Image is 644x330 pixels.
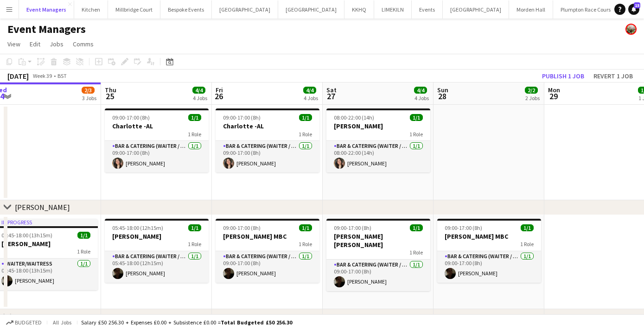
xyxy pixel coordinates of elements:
span: Comms [73,40,94,48]
span: Week 39 [31,72,54,79]
button: LIMEKILN [374,0,412,19]
h3: Charlotte -AL [216,122,319,130]
div: 05:45-18:00 (12h15m)1/1[PERSON_NAME]1 RoleBar & Catering (Waiter / waitress)1/105:45-18:00 (12h15... [105,219,209,283]
button: Millbridge Court [108,0,160,19]
app-card-role: Bar & Catering (Waiter / waitress)1/109:00-17:00 (8h)[PERSON_NAME] [326,260,430,291]
span: 1 Role [409,131,423,138]
h3: [PERSON_NAME] MBC [437,232,541,241]
button: [GEOGRAPHIC_DATA] [443,0,509,19]
span: Thu [105,86,116,94]
span: Total Budgeted £50 256.30 [221,319,292,326]
h1: Event Managers [7,22,86,36]
span: 1/1 [299,224,312,231]
span: View [7,40,20,48]
app-card-role: Bar & Catering (Waiter / waitress)1/108:00-22:00 (14h)[PERSON_NAME] [326,141,430,172]
span: All jobs [51,319,73,326]
app-card-role: Bar & Catering (Waiter / waitress)1/109:00-17:00 (8h)[PERSON_NAME] [437,251,541,283]
h3: [PERSON_NAME] [PERSON_NAME] [326,232,430,249]
span: 05:45-18:00 (12h15m) [112,224,163,231]
span: 4/4 [192,87,205,94]
app-job-card: 09:00-17:00 (8h)1/1[PERSON_NAME] MBC1 RoleBar & Catering (Waiter / waitress)1/109:00-17:00 (8h)[P... [216,219,319,283]
app-card-role: Bar & Catering (Waiter / waitress)1/109:00-17:00 (8h)[PERSON_NAME] [216,141,319,172]
div: 4 Jobs [304,95,318,102]
div: 4 Jobs [414,95,429,102]
span: 1 Role [520,241,534,247]
div: 3 Jobs [82,95,96,102]
span: Budgeted [15,319,42,326]
button: Revert 1 job [590,70,637,82]
span: 04:45-18:00 (13h15m) [1,232,52,239]
span: Mon [548,86,560,94]
button: Plumpton Race Course [553,0,621,19]
span: 4/4 [414,87,427,94]
button: [GEOGRAPHIC_DATA] [278,0,344,19]
span: 08:00-22:00 (14h) [334,114,374,121]
span: 1/1 [77,232,90,239]
span: Sun [437,86,448,94]
div: BST [57,72,67,79]
span: 1/1 [188,114,201,121]
app-card-role: Bar & Catering (Waiter / waitress)1/109:00-17:00 (8h)[PERSON_NAME] [216,251,319,283]
span: 1 Role [188,131,201,138]
button: Budgeted [5,317,43,328]
span: 09:00-17:00 (8h) [445,224,482,231]
span: Sat [326,86,337,94]
span: 28 [436,91,448,102]
a: Edit [26,38,44,50]
app-job-card: 09:00-17:00 (8h)1/1[PERSON_NAME] MBC1 RoleBar & Catering (Waiter / waitress)1/109:00-17:00 (8h)[P... [437,219,541,283]
app-job-card: 09:00-17:00 (8h)1/1Charlotte -AL1 RoleBar & Catering (Waiter / waitress)1/109:00-17:00 (8h)[PERSO... [105,108,209,172]
div: 2 Jobs [525,95,540,102]
span: 09:00-17:00 (8h) [334,224,371,231]
span: 1/1 [521,224,534,231]
span: 1/1 [410,224,423,231]
div: [PERSON_NAME] [15,203,70,212]
h3: [PERSON_NAME] MBC [216,232,319,241]
span: 1 Role [409,249,423,256]
button: Events [412,0,443,19]
app-job-card: 09:00-17:00 (8h)1/1[PERSON_NAME] [PERSON_NAME]1 RoleBar & Catering (Waiter / waitress)1/109:00-17... [326,219,430,291]
span: 25 [103,91,116,102]
div: Salary £50 256.30 + Expenses £0.00 + Subsistence £0.00 = [81,319,292,326]
span: Edit [30,40,40,48]
span: 1 Role [299,241,312,247]
button: Bespoke Events [160,0,212,19]
span: Jobs [50,40,64,48]
button: Kitchen [74,0,108,19]
span: 2/2 [525,87,538,94]
app-job-card: 08:00-22:00 (14h)1/1[PERSON_NAME]1 RoleBar & Catering (Waiter / waitress)1/108:00-22:00 (14h)[PER... [326,108,430,172]
span: 1/1 [188,224,201,231]
span: 09:00-17:00 (8h) [223,224,261,231]
app-card-role: Bar & Catering (Waiter / waitress)1/109:00-17:00 (8h)[PERSON_NAME] [105,141,209,172]
button: KKHQ [344,0,374,19]
span: 1 Role [188,241,201,247]
h3: [PERSON_NAME] [105,232,209,241]
span: 26 [214,91,223,102]
a: 15 [628,4,639,15]
div: [DATE] [7,71,29,81]
a: Jobs [46,38,67,50]
span: 15 [634,2,640,8]
button: Event Managers [19,0,74,19]
span: 1 Role [299,131,312,138]
span: 1/1 [410,114,423,121]
span: 1/1 [299,114,312,121]
a: View [4,38,24,50]
span: 09:00-17:00 (8h) [223,114,261,121]
span: 1 Role [77,248,90,255]
button: Morden Hall [509,0,553,19]
div: [PERSON_NAME] [15,312,70,321]
app-card-role: Bar & Catering (Waiter / waitress)1/105:45-18:00 (12h15m)[PERSON_NAME] [105,251,209,283]
button: [GEOGRAPHIC_DATA] [212,0,278,19]
div: 4 Jobs [193,95,207,102]
span: 4/4 [303,87,316,94]
app-user-avatar: Staffing Manager [625,24,637,35]
button: Publish 1 job [538,70,588,82]
span: 27 [325,91,337,102]
h3: [PERSON_NAME] [326,122,430,130]
a: Comms [69,38,97,50]
app-job-card: 09:00-17:00 (8h)1/1Charlotte -AL1 RoleBar & Catering (Waiter / waitress)1/109:00-17:00 (8h)[PERSO... [216,108,319,172]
